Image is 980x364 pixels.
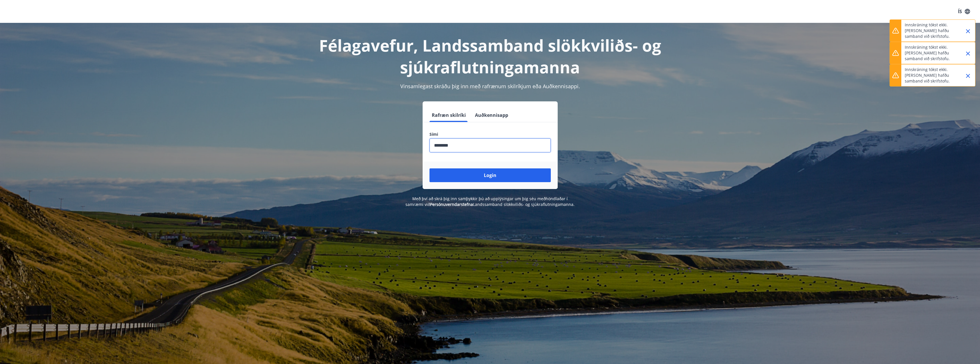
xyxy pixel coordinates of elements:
p: Innskráning tókst ekki. [PERSON_NAME] hafðu samband við skrifstofu. [905,44,955,62]
label: Sími [429,131,551,137]
button: Close [963,49,973,58]
button: Login [429,168,551,182]
span: Með því að skrá þig inn samþykkir þú að upplýsingar um þig séu meðhöndlaðar í samræmi við Landssa... [405,196,575,207]
a: Persónuverndarstefna [430,202,473,207]
p: Innskráning tókst ekki. [PERSON_NAME] hafðu samband við skrifstofu. [905,67,955,84]
button: Close [963,71,973,81]
p: Innskráning tókst ekki. [PERSON_NAME] hafðu samband við skrifstofu. [905,22,955,39]
span: Vinsamlegast skráðu þig inn með rafrænum skilríkjum eða Auðkennisappi. [400,83,580,90]
h1: Félagavefur, Landssamband slökkviliðs- og sjúkraflutningamanna [291,34,689,78]
button: Close [963,26,973,36]
button: ÍS [955,6,973,17]
button: Rafræn skilríki [429,108,468,122]
button: Auðkennisapp [473,108,510,122]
